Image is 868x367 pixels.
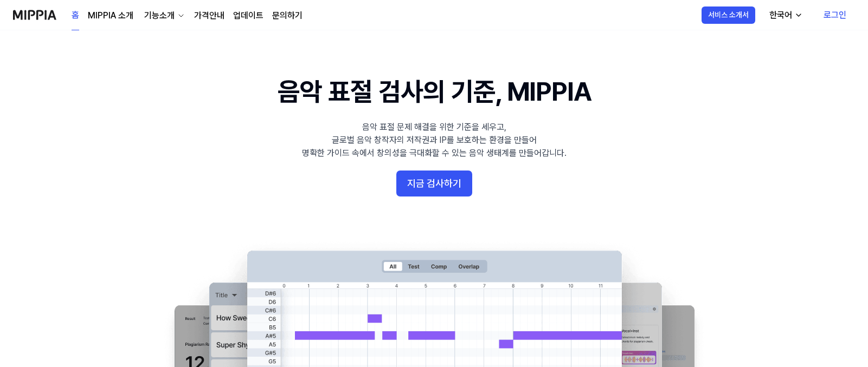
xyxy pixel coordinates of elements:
[88,9,133,22] a: MIPPIA 소개
[272,9,303,22] a: 문의하기
[302,121,567,160] div: 음악 표절 문제 해결을 위한 기준을 세우고, 글로벌 음악 창작자의 저작권과 IP를 보호하는 환경을 만들어 명확한 가이드 속에서 창의성을 극대화할 수 있는 음악 생태계를 만들어...
[761,4,809,26] button: 한국어
[702,6,755,24] button: 서비스 소개서
[194,9,224,22] a: 가격안내
[396,171,472,196] button: 지금 검사하기
[142,9,185,22] button: 기능소개
[767,9,794,22] div: 한국어
[278,74,590,110] h1: 음악 표절 검사의 기준, MIPPIA
[142,9,177,22] div: 기능소개
[233,9,263,22] a: 업데이트
[72,1,79,30] a: 홈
